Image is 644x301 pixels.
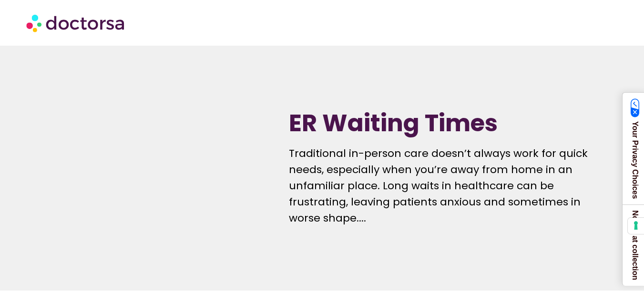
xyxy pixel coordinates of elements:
button: Your consent preferences for tracking technologies [628,218,644,234]
img: California Consumer Privacy Act (CCPA) Opt-Out Icon [631,98,640,117]
div: Traditional in-person care doesn’t always work for quick needs, especially when you’re away from ... [289,146,601,226]
h1: ER Waiting Times [289,110,601,136]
